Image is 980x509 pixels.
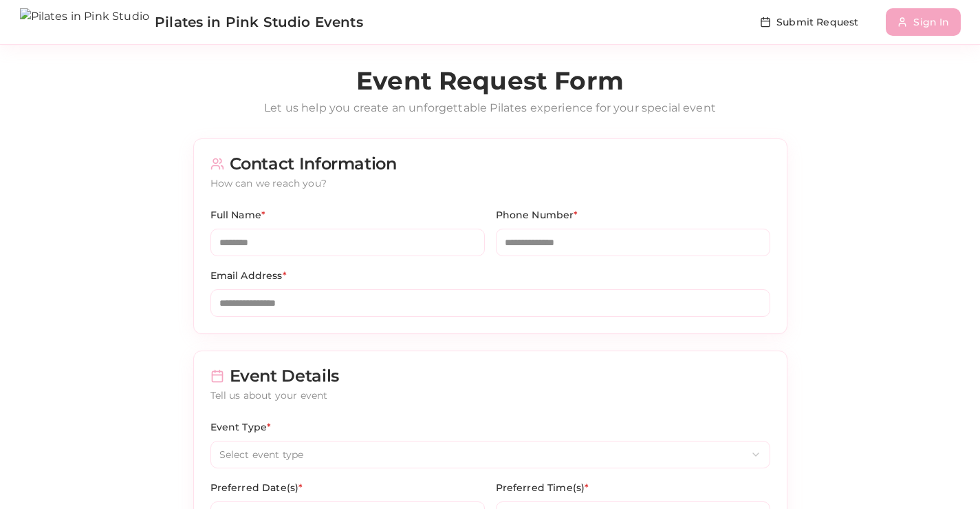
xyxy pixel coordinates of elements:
[496,209,578,221] label: Phone Number
[886,8,960,36] button: Sign In
[20,8,150,36] img: Pilates in Pink Studio
[210,269,287,282] label: Email Address
[210,421,272,433] label: Event Type
[20,8,363,36] a: Pilates in Pink Studio Events
[155,12,363,32] span: Pilates in Pink Studio Events
[210,388,770,402] div: Tell us about your event
[193,67,787,94] h1: Event Request Form
[210,156,770,172] div: Contact Information
[193,100,787,116] p: Let us help you create an unforgettable Pilates experience for your special event
[210,209,266,221] label: Full Name
[210,368,770,384] div: Event Details
[210,481,303,494] label: Preferred Date(s)
[749,8,869,36] button: Submit Request
[210,176,770,190] div: How can we reach you?
[496,481,589,494] label: Preferred Time(s)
